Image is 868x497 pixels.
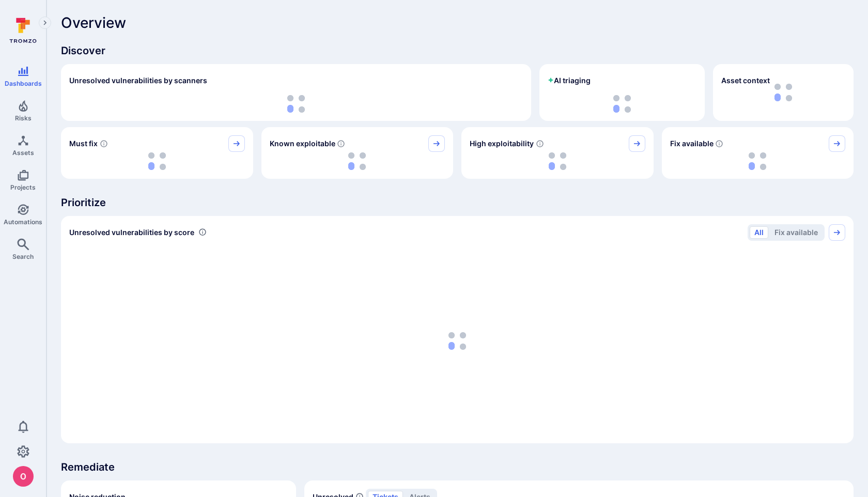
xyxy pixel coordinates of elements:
[448,332,466,350] img: Loading...
[15,114,32,122] span: Risks
[12,253,34,260] span: Search
[549,152,566,170] img: Loading...
[613,95,631,113] img: Loading...
[13,466,34,487] div: oleg malkov
[337,139,345,148] svg: Confirmed exploitable by KEV
[261,127,454,179] div: Known exploitable
[10,183,36,191] span: Projects
[69,138,98,149] span: Must fix
[670,152,846,170] div: loading spinner
[536,139,544,148] svg: EPSS score ≥ 0.7
[461,127,654,179] div: High exploitability
[770,226,823,239] button: Fix available
[270,138,335,149] span: Known exploitable
[69,227,194,238] span: Unresolved vulnerabilities by score
[61,127,253,179] div: Must fix
[548,95,696,113] div: loading spinner
[287,95,305,113] img: Loading...
[470,138,534,149] span: High exploitability
[69,95,523,113] div: loading spinner
[721,75,770,86] span: Asset context
[39,17,51,29] button: Expand navigation menu
[61,195,854,210] span: Prioritize
[12,149,34,157] span: Assets
[61,14,126,31] span: Overview
[548,75,591,86] h2: AI triaging
[662,127,854,179] div: Fix available
[198,227,207,238] div: Number of vulnerabilities in status 'Open' 'Triaged' and 'In process' grouped by score
[148,152,166,170] img: Loading...
[715,139,723,148] svg: Vulnerabilities with fix available
[750,226,768,239] button: All
[41,19,49,27] i: Expand navigation menu
[4,218,42,226] span: Automations
[61,43,854,58] span: Discover
[69,152,245,170] div: loading spinner
[5,80,42,87] span: Dashboards
[69,75,207,86] h2: Unresolved vulnerabilities by scanners
[13,466,34,487] img: ACg8ocJcCe-YbLxGm5tc0PuNRxmgP8aEm0RBXn6duO8aeMVK9zjHhw=s96-c
[69,247,845,435] div: loading spinner
[749,152,766,170] img: Loading...
[100,139,108,148] svg: Risk score >=40 , missed SLA
[270,152,445,170] div: loading spinner
[470,152,645,170] div: loading spinner
[670,138,714,149] span: Fix available
[61,460,854,474] span: Remediate
[348,152,366,170] img: Loading...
